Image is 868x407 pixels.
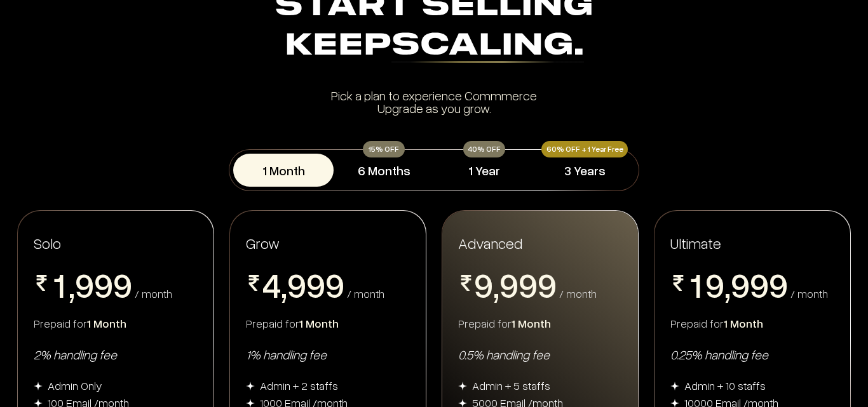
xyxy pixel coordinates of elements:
img: pricing-rupee [670,275,686,291]
div: Prepaid for [458,316,622,331]
span: 1 [686,267,705,302]
span: Solo [34,234,61,252]
div: / month [559,288,597,299]
span: 4 [262,267,281,302]
span: , [281,267,287,305]
div: 0.25% handling fee [670,346,834,363]
img: img [458,382,467,390]
span: 1 [50,267,69,302]
img: img [34,382,43,390]
span: 9 [75,267,94,302]
span: 9 [287,267,306,302]
img: img [246,382,255,390]
button: 1 Month [233,154,334,187]
span: 1 Month [512,316,551,330]
span: 9 [769,267,788,302]
span: 9 [731,267,750,302]
span: , [724,267,731,305]
span: 1 Month [299,316,339,330]
div: 0.5% handling fee [458,346,622,363]
div: / month [790,288,828,299]
span: Grow [246,234,280,252]
img: pricing-rupee [34,275,50,291]
div: Admin Only [48,378,102,393]
div: Admin + 10 staffs [684,378,766,393]
span: , [493,267,499,305]
div: Pick a plan to experience Commmerce Upgrade as you grow. [79,89,789,114]
div: 2% handling fee [34,346,198,363]
span: 2 [50,302,69,336]
span: 9 [94,267,113,302]
div: 1% handling fee [246,346,410,363]
div: Admin + 2 staffs [260,378,338,393]
div: Prepaid for [670,316,834,331]
span: 9 [474,267,493,302]
div: Admin + 5 staffs [472,378,550,393]
span: 1 Month [87,316,126,330]
span: 9 [538,267,557,302]
img: img [670,382,679,390]
img: pricing-rupee [458,275,474,291]
div: Prepaid for [246,316,410,331]
button: 6 Months [334,154,434,187]
button: 1 Year [434,154,534,187]
div: Keep [79,27,789,66]
div: Scaling. [391,31,584,63]
div: Prepaid for [34,316,198,331]
span: 2 [686,302,705,336]
div: 60% OFF + 1 Year Free [541,141,628,157]
span: 1 Month [724,316,763,330]
span: 9 [750,267,769,302]
span: 9 [705,267,724,302]
span: 9 [519,267,538,302]
span: Advanced [458,233,522,253]
span: 9 [325,267,344,302]
span: 9 [113,267,132,302]
div: 15% OFF [363,141,405,157]
img: pricing-rupee [246,275,262,291]
span: Ultimate [670,233,721,253]
span: 9 [306,267,325,302]
button: 3 Years [534,154,635,187]
span: 5 [262,302,281,336]
div: 40% OFF [463,141,505,157]
div: / month [347,288,384,299]
div: / month [135,288,172,299]
span: 9 [499,267,519,302]
span: , [69,267,75,305]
